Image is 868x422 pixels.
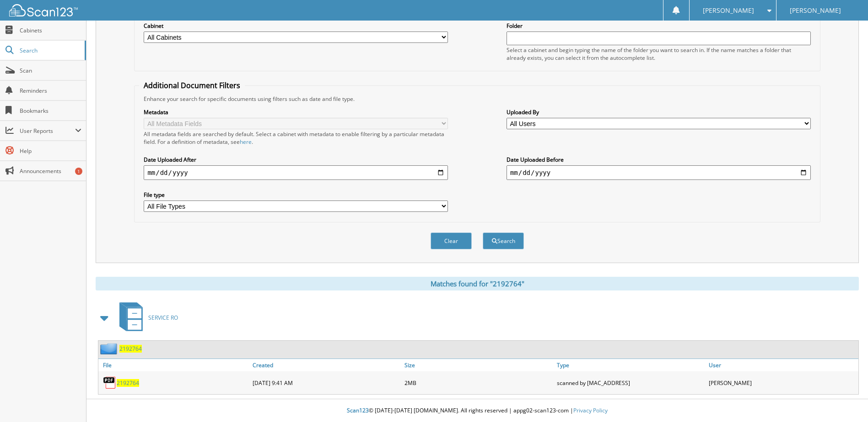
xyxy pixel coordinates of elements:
[507,22,811,30] label: Folder
[822,378,868,422] iframe: Chat Widget
[148,314,178,322] span: SERVICE RO
[117,379,139,387] a: 2192764
[507,46,811,62] div: Select a cabinet and begin typing the name of the folder you want to search in. If the name match...
[250,359,402,371] a: Created
[20,107,81,115] span: Bookmarks
[75,168,82,175] div: 1
[144,156,448,164] label: Date Uploaded After
[555,374,706,392] div: scanned by [MAC_ADDRESS]
[100,343,119,354] img: folder2.png
[144,108,448,116] label: Metadata
[240,138,252,146] a: here
[20,47,80,54] span: Search
[139,80,245,90] legend: Additional Document Filters
[706,359,858,371] a: User
[402,374,554,392] div: 2MB
[20,26,81,34] span: Cabinets
[114,300,178,336] a: SERVICE RO
[20,127,75,135] span: User Reports
[507,108,811,116] label: Uploaded By
[507,165,811,180] input: end
[20,87,81,95] span: Reminders
[483,232,524,249] button: Search
[144,130,448,146] div: All metadata fields are searched by default. Select a cabinet with metadata to enable filtering b...
[573,406,608,414] a: Privacy Policy
[790,8,841,13] span: [PERSON_NAME]
[431,232,472,249] button: Clear
[402,359,554,371] a: Size
[347,406,369,414] span: Scan123
[103,376,117,390] img: PDF.png
[20,67,81,74] span: Scan
[250,374,402,392] div: [DATE] 9:41 AM
[139,95,815,103] div: Enhance your search for specific documents using filters such as date and file type.
[555,359,706,371] a: Type
[20,147,81,155] span: Help
[703,8,754,13] span: [PERSON_NAME]
[507,156,811,164] label: Date Uploaded Before
[9,4,78,16] img: scan123-logo-white.svg
[98,359,250,371] a: File
[119,345,142,353] a: 2192764
[144,22,448,30] label: Cabinet
[96,277,859,290] div: Matches found for "2192764"
[144,191,448,199] label: File type
[144,165,448,180] input: start
[86,400,868,422] div: © [DATE]-[DATE] [DOMAIN_NAME]. All rights reserved | appg02-scan123-com |
[706,374,858,392] div: [PERSON_NAME]
[20,167,81,175] span: Announcements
